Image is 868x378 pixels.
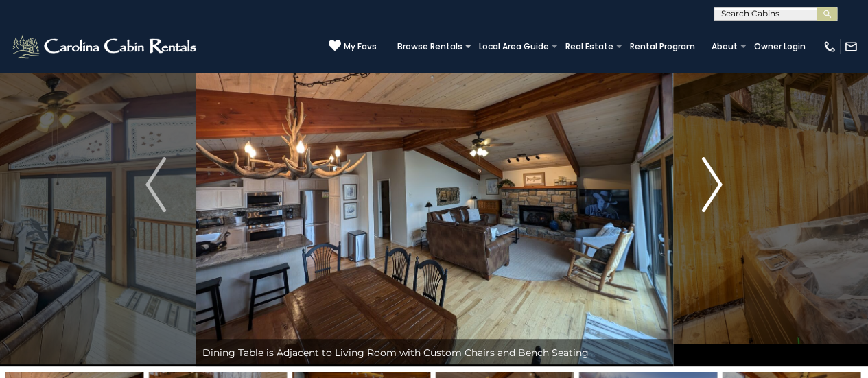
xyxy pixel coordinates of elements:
[747,37,812,56] a: Owner Login
[117,3,196,366] button: Previous
[390,37,469,56] a: Browse Rentals
[329,39,377,54] a: My Favs
[702,157,723,212] img: arrow
[623,37,702,56] a: Rental Program
[672,3,751,366] button: Next
[10,33,200,60] img: White-1-2.png
[705,37,744,56] a: About
[145,157,166,212] img: arrow
[344,40,377,53] span: My Favs
[559,37,620,56] a: Real Estate
[844,40,858,54] img: mail-regular-white.png
[823,40,836,54] img: phone-regular-white.png
[196,339,673,366] div: Dining Table is Adjacent to Living Room with Custom Chairs and Bench Seating
[472,37,556,56] a: Local Area Guide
